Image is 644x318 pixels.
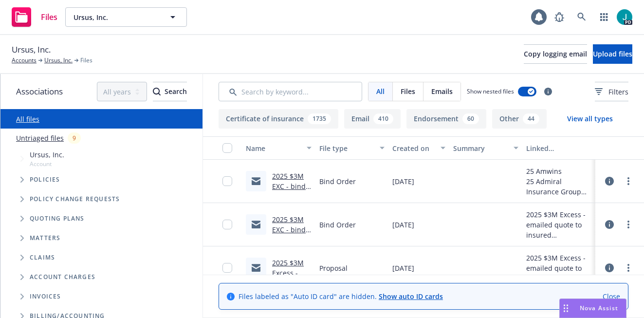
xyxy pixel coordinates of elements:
a: Files [8,3,61,31]
div: Summary [453,143,508,153]
button: File type [315,136,388,160]
span: Bind Order [319,176,356,187]
span: Account charges [30,274,95,280]
span: Files [401,86,415,96]
a: Accounts [12,56,37,65]
div: 25 Admiral Insurance Group ([PERSON_NAME] Corporation), Amwins, Admiral Insurance Company - Amwins [526,176,591,197]
span: Ursus, Inc. [12,43,51,56]
span: Policies [30,177,60,183]
span: Upload files [593,49,632,58]
input: Select all [222,143,232,153]
input: Toggle Row Selected [222,263,232,273]
button: Other [492,109,547,129]
div: 44 [523,113,539,124]
button: Filters [595,82,628,101]
span: Filters [595,87,628,97]
a: 2025 $3M EXC - bind order from insured.msg [272,215,309,265]
input: Search by keyword... [219,82,362,101]
div: 9 [68,132,81,144]
span: All [376,86,385,96]
a: Show auto ID cards [379,292,443,301]
span: Account [30,160,64,168]
a: 2025 $3M EXC - bind order to AmWins.msg [272,171,311,222]
span: Claims [30,255,55,261]
div: Search [153,82,187,101]
span: Ursus, Inc. [30,150,64,160]
a: more [623,219,634,230]
div: 2025 $3M Excess - emailed quote to insured [526,209,591,240]
span: Policy change requests [30,196,120,202]
button: Certificate of insurance [219,109,338,129]
button: Upload files [593,44,632,64]
div: Drag to move [560,299,572,318]
button: Summary [449,136,522,160]
span: Copy logging email [524,49,587,58]
span: [DATE] [392,220,414,230]
div: File type [319,143,374,153]
svg: Search [153,88,161,95]
a: Switch app [594,7,614,27]
div: Linked associations [526,143,591,153]
button: View all types [552,109,628,129]
button: Email [344,109,401,129]
span: Filters [608,87,628,97]
a: Untriaged files [16,133,64,143]
div: Name [246,143,301,153]
div: Created on [392,143,435,153]
span: Files [41,13,57,21]
button: Name [242,136,315,160]
a: more [623,262,634,274]
span: Ursus, Inc. [74,12,158,22]
span: [DATE] [392,263,414,273]
span: Bind Order [319,220,356,230]
button: Nova Assist [559,299,626,318]
div: 60 [462,113,479,124]
span: Files labeled as "Auto ID card" are hidden. [239,291,443,301]
span: Nova Assist [580,304,618,312]
div: 2025 $3M Excess - emailed quote to insured [526,253,591,283]
input: Toggle Row Selected [222,220,232,229]
span: Invoices [30,294,61,299]
span: Show nested files [467,87,514,95]
span: Proposal [319,263,348,273]
a: Close [603,291,620,301]
a: All files [16,114,39,124]
button: Copy logging email [524,44,587,64]
span: Associations [16,85,63,98]
button: Linked associations [522,136,595,160]
span: Files [80,56,92,65]
img: photo [617,9,632,25]
span: Matters [30,235,60,241]
div: 1735 [308,113,331,124]
div: 25 Amwins [526,166,591,176]
a: more [623,175,634,187]
span: Quoting plans [30,216,85,222]
a: Search [572,7,591,27]
div: 410 [373,113,393,124]
a: Ursus, Inc. [44,56,73,65]
button: Endorsement [406,109,486,129]
div: Tree Example [0,148,202,306]
a: Report a Bug [550,7,569,27]
button: Ursus, Inc. [65,7,187,27]
span: [DATE] [392,176,414,187]
span: Emails [431,86,453,96]
input: Toggle Row Selected [222,176,232,186]
button: Created on [388,136,449,160]
button: SearchSearch [153,82,187,101]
